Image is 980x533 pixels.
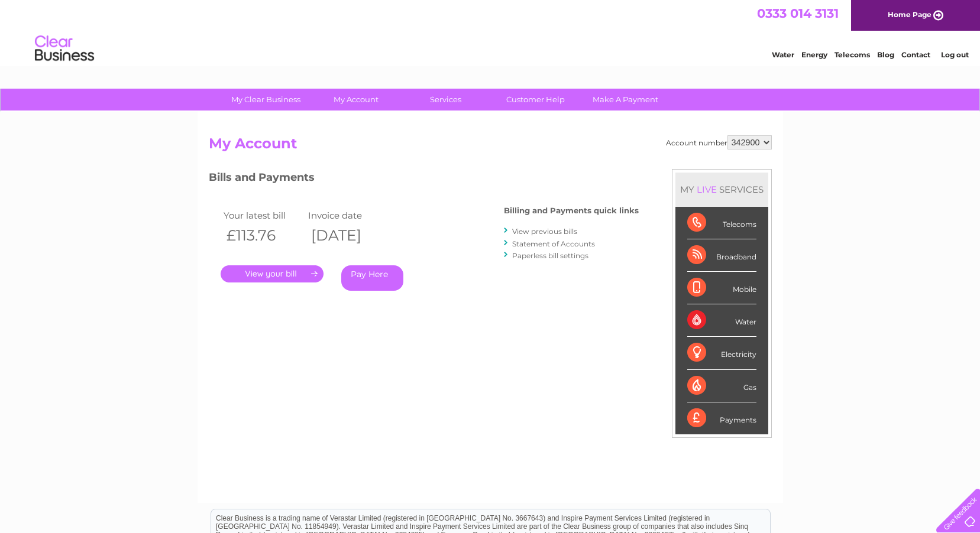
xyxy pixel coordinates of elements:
[504,206,639,215] h4: Billing and Payments quick links
[487,89,584,110] a: Customer Help
[666,135,772,149] div: Account number
[687,272,756,304] div: Mobile
[687,239,756,272] div: Broadband
[512,239,595,248] a: Statement of Accounts
[687,402,756,434] div: Payments
[209,169,639,190] h3: Bills and Payments
[941,50,969,59] a: Log out
[305,207,390,223] td: Invoice date
[757,6,839,21] a: 0333 014 3131
[835,50,870,59] a: Telecoms
[801,50,827,59] a: Energy
[687,304,756,337] div: Water
[221,207,306,223] td: Your latest bill
[217,89,315,110] a: My Clear Business
[772,50,794,59] a: Water
[221,223,306,248] th: £113.76
[687,207,756,239] div: Telecoms
[512,227,577,236] a: View previous bills
[687,370,756,402] div: Gas
[512,251,588,260] a: Paperless bill settings
[211,6,770,57] div: Clear Business is a trading name of Verastar Limited (registered in [GEOGRAPHIC_DATA] No. 3667643...
[221,265,324,282] a: .
[901,50,930,59] a: Contact
[577,89,674,110] a: Make A Payment
[687,337,756,369] div: Electricity
[34,31,95,67] img: logo.png
[307,89,405,110] a: My Account
[341,265,403,291] a: Pay Here
[675,173,768,206] div: MY SERVICES
[209,135,772,158] h2: My Account
[397,89,494,110] a: Services
[694,184,719,195] div: LIVE
[305,223,390,248] th: [DATE]
[877,50,894,59] a: Blog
